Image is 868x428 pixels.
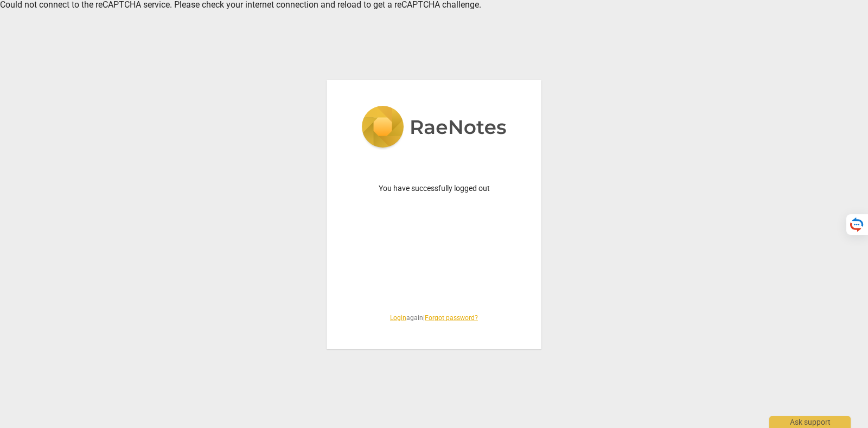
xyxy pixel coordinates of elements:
[353,183,515,194] p: You have successfully logged out
[390,314,406,322] a: Login
[769,416,851,428] div: Ask support
[425,314,478,322] a: Forgot password?
[361,106,507,150] img: 5ac2273c67554f335776073100b6d88f.svg
[353,314,515,323] span: again |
